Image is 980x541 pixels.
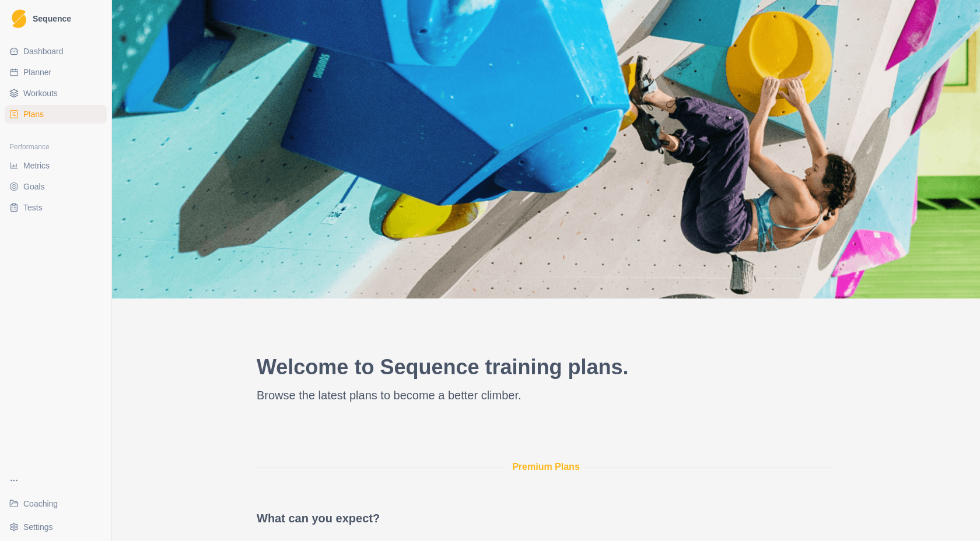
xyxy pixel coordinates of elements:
[23,87,58,99] span: Workouts
[5,156,107,175] a: Metrics
[5,518,107,536] button: Settings
[5,42,107,61] a: Dashboard
[257,387,835,404] p: Browse the latest plans to become a better climber.
[5,138,107,156] div: Performance
[5,63,107,82] a: Planner
[23,66,51,78] span: Planner
[5,5,107,33] a: LogoSequence
[5,84,107,103] a: Workouts
[5,198,107,217] a: Tests
[257,354,835,380] h2: Welcome to Sequence training plans.
[23,498,58,510] span: Coaching
[33,15,71,23] span: Sequence
[512,460,580,474] p: Premium Plans
[23,181,45,192] span: Goals
[257,511,649,525] h2: What can you expect?
[5,105,107,124] a: Plans
[23,45,64,57] span: Dashboard
[23,160,50,171] span: Metrics
[23,108,44,120] span: Plans
[5,494,107,513] a: Coaching
[12,9,26,29] img: Logo
[5,177,107,196] a: Goals
[23,202,43,213] span: Tests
